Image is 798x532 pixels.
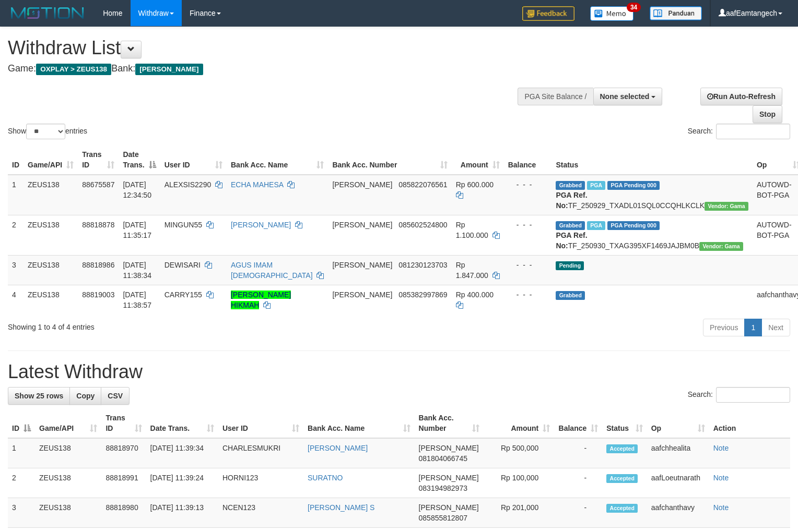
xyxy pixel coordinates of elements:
td: 3 [8,498,35,528]
td: Rp 500,000 [484,438,554,468]
a: [PERSON_NAME] [308,444,368,452]
b: PGA Ref. No: [556,231,587,250]
span: Accepted [606,504,638,513]
span: Marked by aafpengsreynich [587,181,605,190]
td: Rp 201,000 [484,498,554,528]
th: Trans ID: activate to sort column ascending [101,408,146,438]
input: Search: [716,124,790,139]
td: ZEUS138 [24,175,78,215]
span: 88818878 [82,221,114,229]
span: Accepted [606,474,638,483]
div: - - - [508,289,548,300]
span: Grabbed [556,181,585,190]
td: 88818970 [101,438,146,468]
td: NCEN123 [218,498,303,528]
label: Search: [688,387,790,403]
label: Show entries [8,124,87,139]
span: 88819003 [82,291,114,299]
td: - [554,498,602,528]
span: Copy [76,392,95,400]
th: ID [8,145,24,175]
h4: Game: Bank: [8,64,522,74]
th: Op: activate to sort column ascending [647,408,709,438]
div: PGA Site Balance / [518,88,593,105]
td: 1 [8,175,24,215]
td: ZEUS138 [24,285,78,315]
td: Rp 100,000 [484,468,554,498]
span: [PERSON_NAME] [419,444,479,452]
td: TF_250929_TXADL01SQL0CCQHLKCLK [551,175,753,215]
td: HORNI123 [218,468,303,498]
span: PGA Pending [607,221,660,230]
a: [PERSON_NAME] HIKMAH [231,291,291,309]
h1: Latest Withdraw [8,361,790,382]
a: SURATNO [308,474,343,482]
a: Note [713,474,729,482]
input: Search: [716,387,790,403]
th: Amount: activate to sort column ascending [484,408,554,438]
span: Copy 083194982973 to clipboard [419,484,467,492]
span: MINGUN55 [165,221,202,229]
td: ZEUS138 [35,438,101,468]
td: 1 [8,438,35,468]
th: Balance [504,145,552,175]
img: Feedback.jpg [522,6,574,21]
span: PGA Pending [607,181,660,190]
td: 2 [8,215,24,255]
th: Bank Acc. Number: activate to sort column ascending [415,408,484,438]
a: ECHA MAHESA [231,180,283,189]
span: Copy 085602524800 to clipboard [398,221,447,229]
a: AGUS IMAM [DEMOGRAPHIC_DATA] [231,261,313,280]
th: Status: activate to sort column ascending [602,408,647,438]
td: [DATE] 11:39:13 [146,498,218,528]
span: 34 [627,3,641,12]
span: Copy 085822076561 to clipboard [398,180,447,189]
span: DEWISARI [165,261,201,269]
a: Run Auto-Refresh [700,88,782,105]
a: Note [713,503,729,512]
td: ZEUS138 [35,468,101,498]
td: [DATE] 11:39:34 [146,438,218,468]
h1: Withdraw List [8,38,522,58]
th: Trans ID: activate to sort column ascending [78,145,119,175]
a: Next [761,319,790,336]
span: Accepted [606,444,638,453]
td: ZEUS138 [24,215,78,255]
span: Copy 085855812807 to clipboard [419,514,467,522]
th: Balance: activate to sort column ascending [554,408,602,438]
td: - [554,438,602,468]
span: Rp 600.000 [456,180,494,189]
th: Game/API: activate to sort column ascending [24,145,78,175]
span: Vendor URL: https://trx31.1velocity.biz [705,202,748,211]
th: Bank Acc. Name: activate to sort column ascending [227,145,328,175]
span: Grabbed [556,291,585,300]
span: [PERSON_NAME] [419,503,479,512]
td: 88818980 [101,498,146,528]
span: [DATE] 12:34:50 [123,180,151,199]
span: Vendor URL: https://trx31.1velocity.biz [699,242,743,251]
td: ZEUS138 [24,255,78,285]
span: Rp 1.100.000 [456,221,488,239]
span: [DATE] 11:38:57 [123,291,151,309]
a: Previous [703,319,745,336]
span: Pending [556,261,584,270]
span: None selected [600,92,650,101]
span: Copy 081230123703 to clipboard [398,261,447,269]
span: Copy 085382997869 to clipboard [398,291,447,299]
a: Stop [753,105,782,123]
th: ID: activate to sort column descending [8,408,35,438]
th: User ID: activate to sort column ascending [218,408,303,438]
span: ALEXSIS2290 [165,180,212,189]
span: [PERSON_NAME] [419,474,479,482]
th: Amount: activate to sort column ascending [452,145,504,175]
img: MOTION_logo.png [8,5,87,21]
a: Note [713,444,729,452]
th: Game/API: activate to sort column ascending [35,408,101,438]
td: ZEUS138 [35,498,101,528]
td: - [554,468,602,498]
td: TF_250930_TXAG395XF1469JAJBM0B [551,215,753,255]
img: Button%20Memo.svg [590,6,634,21]
td: aafchhealita [647,438,709,468]
span: OXPLAY > ZEUS138 [36,64,111,75]
img: panduan.png [650,6,702,20]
